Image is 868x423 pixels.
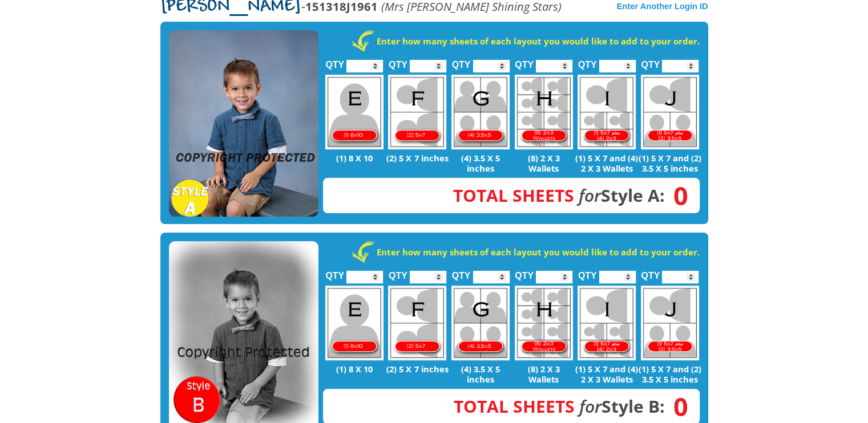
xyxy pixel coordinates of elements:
label: QTY [578,258,597,286]
span: Total Sheets [453,184,574,207]
em: for [579,394,601,418]
a: Enter Another Login ID [617,2,708,11]
strong: Style B: [454,394,665,418]
img: STYLE A [169,30,318,217]
label: QTY [641,258,660,286]
p: (1) 5 X 7 and (2) 3.5 X 5 inches [639,364,702,384]
p: (1) 5 X 7 and (4) 2 X 3 Wallets [575,153,639,173]
label: QTY [389,47,407,75]
p: (1) 5 X 7 and (4) 2 X 3 Wallets [575,364,639,384]
p: (4) 3.5 X 5 inches [449,153,512,173]
img: G [451,286,510,360]
img: G [451,75,510,149]
label: QTY [515,47,534,75]
img: E [325,286,383,360]
label: QTY [578,47,597,75]
p: (8) 2 X 3 Wallets [512,153,575,173]
p: (1) 8 X 10 [323,153,386,163]
img: H [515,286,573,360]
img: E [325,75,383,149]
label: QTY [325,47,344,75]
img: I [578,286,636,360]
label: QTY [452,47,471,75]
span: 0 [665,189,688,202]
label: QTY [452,258,471,286]
img: F [388,286,446,360]
span: 0 [665,400,688,413]
img: J [641,286,699,360]
em: for [579,184,601,207]
img: I [578,75,636,149]
span: Total Sheets [454,394,575,418]
img: H [515,75,573,149]
strong: Style A: [453,184,665,207]
img: F [388,75,446,149]
p: (1) 8 X 10 [323,364,386,374]
p: (4) 3.5 X 5 inches [449,364,512,384]
p: (8) 2 X 3 Wallets [512,364,575,384]
p: (2) 5 X 7 inches [386,153,449,163]
strong: Enter how many sheets of each layout you would like to add to your order. [377,35,700,47]
label: QTY [389,258,407,286]
p: (1) 5 X 7 and (2) 3.5 X 5 inches [639,153,702,173]
img: J [641,75,699,149]
label: QTY [641,47,660,75]
label: QTY [515,258,534,286]
label: QTY [325,258,344,286]
strong: Enter how many sheets of each layout you would like to add to your order. [377,246,700,258]
p: (2) 5 X 7 inches [386,364,449,374]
